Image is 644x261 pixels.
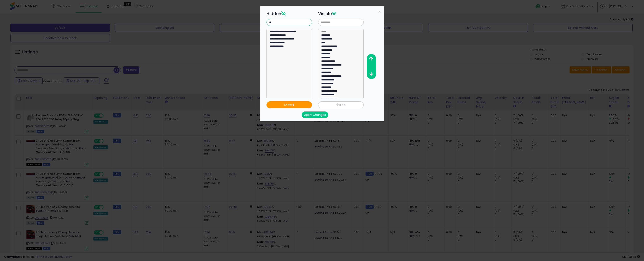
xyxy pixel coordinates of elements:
[318,101,364,108] button: Hide
[378,9,381,15] span: ×
[318,11,364,17] h3: Visible
[302,111,328,118] button: Apply Changes
[266,101,312,108] button: Show
[266,11,312,17] h3: Hidden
